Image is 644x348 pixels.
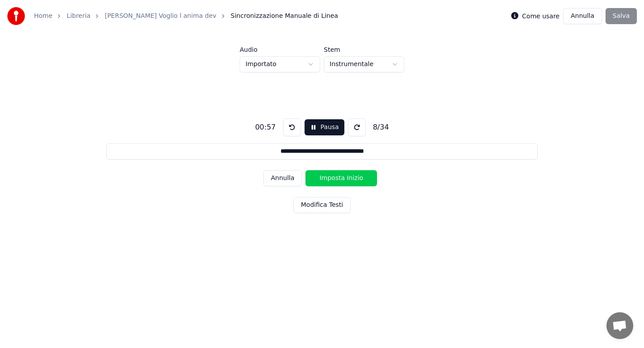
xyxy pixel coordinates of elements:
[293,197,351,213] button: Modifica Testi
[324,46,404,53] label: Stem
[606,312,633,339] a: Aprire la chat
[240,46,320,53] label: Audio
[105,12,216,21] a: [PERSON_NAME] Voglio l anima dev
[231,12,338,21] span: Sincronizzazione Manuale di Linea
[305,119,344,135] button: Pausa
[369,122,393,133] div: 8 / 34
[34,12,52,21] a: Home
[263,170,302,186] button: Annulla
[563,8,602,24] button: Annulla
[251,122,279,133] div: 00:57
[7,7,25,25] img: youka
[305,170,377,186] button: Imposta Inizio
[34,12,338,21] nav: breadcrumb
[522,13,559,19] label: Come usare
[67,12,90,21] a: Libreria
